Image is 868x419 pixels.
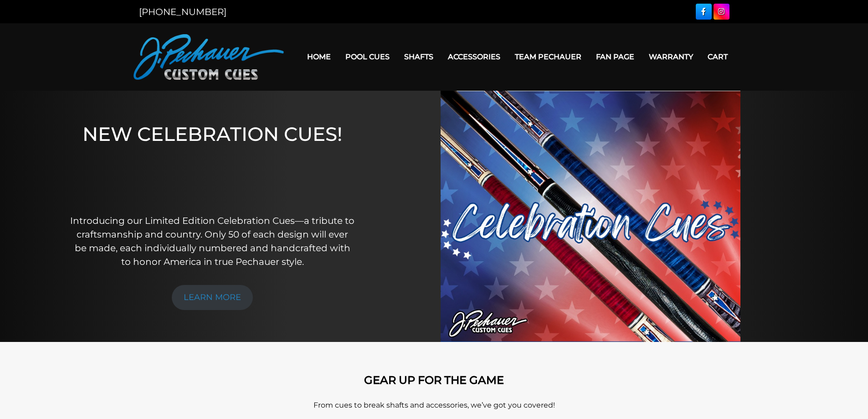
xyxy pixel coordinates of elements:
[589,45,642,68] a: Fan Page
[338,45,397,68] a: Pool Cues
[364,373,504,387] strong: GEAR UP FOR THE GAME
[70,214,355,269] p: Introducing our Limited Edition Celebration Cues—a tribute to craftsmanship and country. Only 50 ...
[508,45,589,68] a: Team Pechauer
[300,45,338,68] a: Home
[642,45,700,68] a: Warranty
[172,285,253,310] a: LEARN MORE
[134,34,284,80] img: Pechauer Custom Cues
[70,123,355,202] h1: NEW CELEBRATION CUES!
[139,6,226,17] a: [PHONE_NUMBER]
[700,45,735,68] a: Cart
[175,400,694,411] p: From cues to break shafts and accessories, we’ve got you covered!
[441,45,508,68] a: Accessories
[397,45,441,68] a: Shafts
